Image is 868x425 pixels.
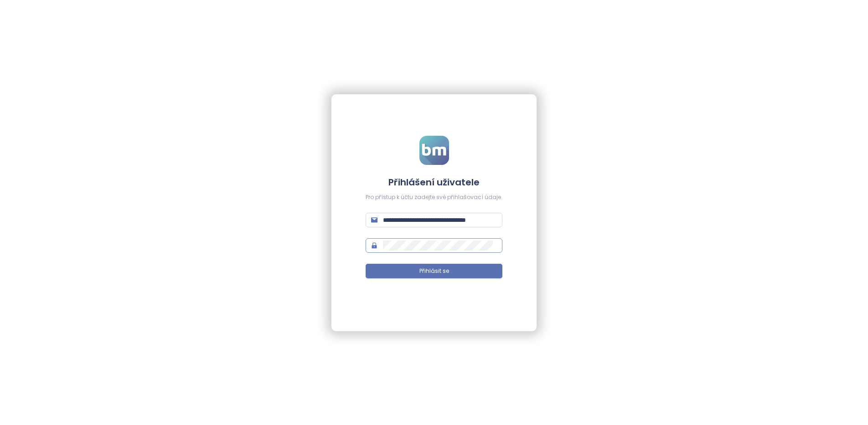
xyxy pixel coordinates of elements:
[366,193,502,202] div: Pro přístup k účtu zadejte své přihlašovací údaje.
[419,267,449,276] span: Přihlásit se
[366,176,502,189] h4: Přihlášení uživatele
[419,136,449,165] img: logo
[371,217,377,223] span: mail
[371,242,377,249] span: lock
[366,264,502,278] button: Přihlásit se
